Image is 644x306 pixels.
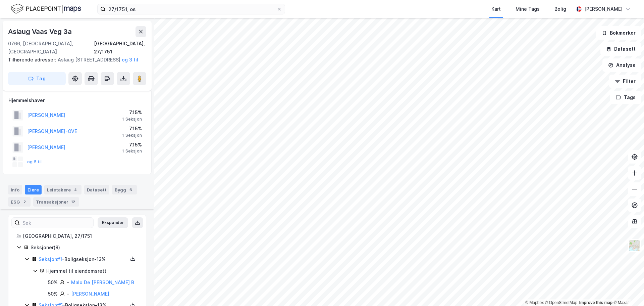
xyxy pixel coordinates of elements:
div: Info [8,185,22,194]
div: 7.15% [122,125,142,133]
div: Seksjoner ( 8 ) [31,244,138,252]
div: Kart [491,5,501,13]
iframe: Chat Widget [610,274,644,306]
div: Hjemmelshaver [8,96,146,104]
div: ESG [8,197,31,207]
div: Hjemmel til eiendomsrett [46,267,138,275]
div: 1 Seksjon [122,117,142,122]
div: 50% [48,290,58,298]
button: Bokmerker [596,26,641,40]
span: Tilhørende adresser: [8,57,58,62]
input: Søk [20,218,93,228]
div: 0766, [GEOGRAPHIC_DATA], [GEOGRAPHIC_DATA] [8,40,94,56]
div: 50% [48,278,58,287]
div: [PERSON_NAME] [584,5,623,13]
button: Analyse [602,58,641,72]
div: - Boligseksjon - 13% [39,255,128,263]
div: Eiere [25,185,42,194]
a: Seksjon#1 [39,256,62,262]
div: Aslaug [STREET_ADDRESS] [8,56,141,64]
a: Improve this map [579,300,612,305]
div: Datasett [84,185,109,194]
div: - [67,290,69,298]
div: 12 [70,199,76,205]
div: 7.15% [122,108,142,117]
div: [GEOGRAPHIC_DATA], 27/1751 [94,40,146,56]
div: 4 [72,186,79,193]
div: 6 [127,186,134,193]
div: 2 [21,199,28,205]
div: 7.15% [122,141,142,149]
div: Transaksjoner [33,197,79,207]
div: - [67,278,69,287]
div: Leietakere [44,185,82,194]
div: 1 Seksjon [122,148,142,154]
button: Datasett [600,42,641,56]
a: [PERSON_NAME] [71,291,109,297]
div: Kontrollprogram for chat [610,274,644,306]
a: Malo De [PERSON_NAME] B [71,279,134,285]
div: Aslaug Vaas Veg 3a [8,26,73,37]
img: Z [628,239,641,252]
button: Tags [610,91,641,104]
button: Filter [609,75,641,88]
input: Søk på adresse, matrikkel, gårdeiere, leietakere eller personer [106,4,277,14]
div: Bygg [112,185,137,194]
div: Bolig [554,5,566,13]
button: Tag [8,72,66,85]
a: Mapbox [525,300,544,305]
img: logo.f888ab2527a4732fd821a326f86c7f29.svg [11,3,81,15]
div: 1 Seksjon [122,133,142,138]
div: Mine Tags [516,5,540,13]
a: OpenStreetMap [545,300,578,305]
div: [GEOGRAPHIC_DATA], 27/1751 [23,232,138,240]
button: Ekspander [98,217,128,228]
